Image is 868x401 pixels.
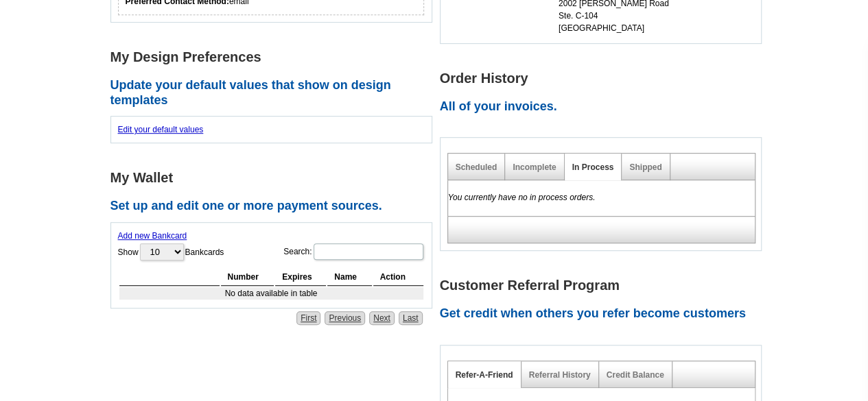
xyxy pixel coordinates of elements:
th: Number [221,269,274,286]
a: Incomplete [513,162,556,172]
select: ShowBankcards [140,243,184,260]
h2: Update your default values that show on design templates [110,78,440,108]
a: Shipped [629,162,661,172]
a: Previous [325,311,365,325]
a: Next [369,311,395,325]
h1: My Design Preferences [110,50,440,64]
a: In Process [572,162,614,172]
h1: Order History [440,71,769,86]
a: Edit your default values [118,125,204,134]
h1: My Wallet [110,171,440,185]
a: Scheduled [456,162,497,172]
em: You currently have no in process orders. [448,193,596,202]
a: First [296,311,320,325]
a: Credit Balance [607,370,664,380]
a: Referral History [529,370,591,380]
label: Search: [283,242,424,261]
h2: All of your invoices. [440,99,769,114]
th: Name [327,269,371,286]
td: No data available in table [119,287,423,300]
h1: Customer Referral Program [440,278,769,293]
label: Show Bankcards [118,242,224,262]
h2: Set up and edit one or more payment sources. [110,199,440,214]
a: Last [399,311,423,325]
input: Search: [314,243,423,260]
h2: Get credit when others you refer become customers [440,306,769,321]
a: Add new Bankcard [118,231,187,241]
th: Action [373,269,423,286]
th: Expires [275,269,326,286]
a: Refer-A-Friend [456,370,513,380]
